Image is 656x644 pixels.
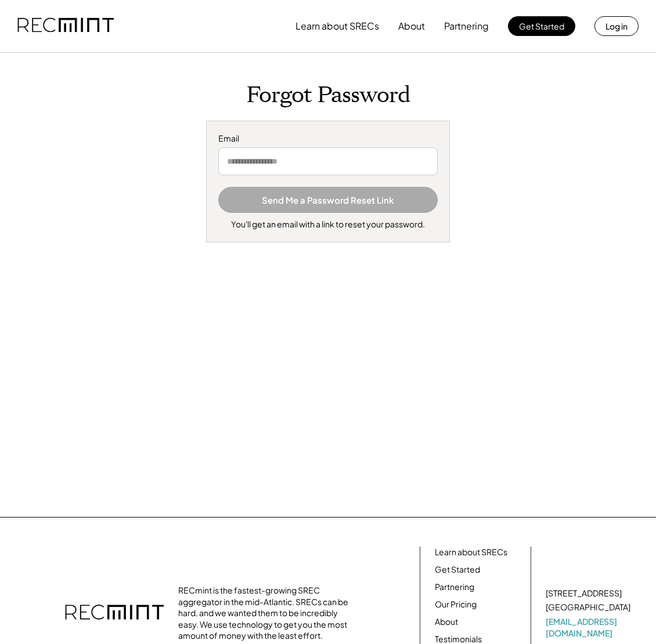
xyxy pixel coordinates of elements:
[435,616,458,628] a: About
[594,16,639,36] button: Log in
[546,616,633,639] a: [EMAIL_ADDRESS][DOMAIN_NAME]
[546,602,630,613] div: [GEOGRAPHIC_DATA]
[435,564,480,576] a: Get Started
[218,187,438,213] button: Send Me a Password Reset Link
[435,547,507,558] a: Learn about SRECs
[17,6,114,46] img: recmint-logotype%403x.png
[435,581,474,593] a: Partnering
[218,133,438,144] div: Email
[508,16,575,36] button: Get Started
[295,15,379,38] button: Learn about SRECs
[65,593,164,634] img: recmint-logotype%403x.png
[435,599,477,610] a: Our Pricing
[546,588,622,599] div: [STREET_ADDRESS]
[444,15,489,38] button: Partnering
[398,15,425,38] button: About
[12,82,644,109] h1: Forgot Password
[178,585,352,642] div: RECmint is the fastest-growing SREC aggregator in the mid-Atlantic. SRECs can be hard, and we wan...
[231,219,425,230] div: You'll get an email with a link to reset your password.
